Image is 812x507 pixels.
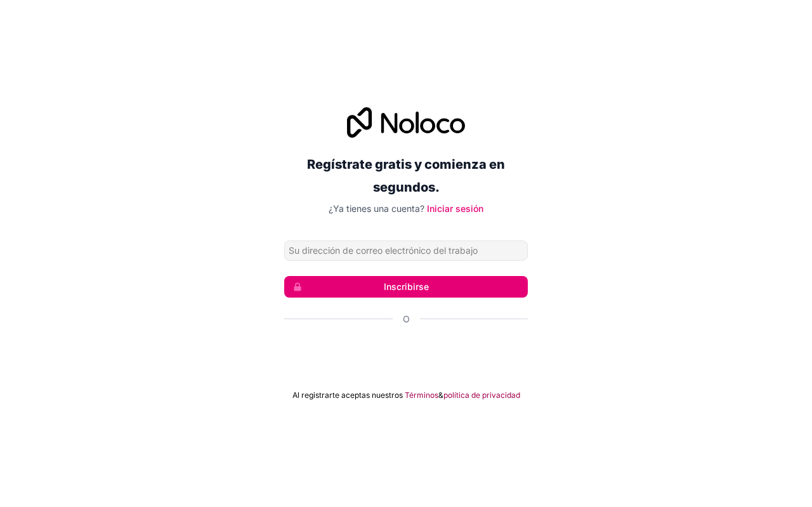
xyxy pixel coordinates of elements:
[284,240,528,261] input: Dirección de correo electrónico
[307,157,505,195] font: Regístrate gratis y comienza en segundos.
[427,203,483,214] a: Iniciar sesión
[284,276,528,298] button: Inscribirse
[438,390,443,400] font: &
[384,281,429,292] font: Inscribirse
[329,203,424,214] font: ¿Ya tienes una cuenta?
[403,313,410,324] font: O
[292,390,403,400] font: Al registrarte aceptas nuestros
[405,390,438,400] a: Términos
[443,390,520,400] a: política de privacidad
